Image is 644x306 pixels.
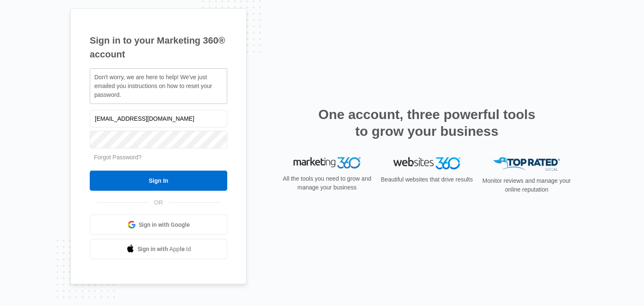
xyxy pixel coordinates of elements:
a: Forgot Password? [94,154,142,161]
span: Sign in with Apple Id [138,245,191,254]
h1: Sign in to your Marketing 360® account [90,34,227,61]
img: Top Rated Local [493,157,560,171]
img: Websites 360 [393,157,460,169]
input: Email [90,110,227,127]
span: OR [148,198,169,207]
img: Marketing 360 [293,157,361,169]
p: Beautiful websites that drive results [380,175,474,184]
a: Sign in with Google [90,215,227,235]
input: Sign In [90,171,227,191]
span: Don't worry, we are here to help! We've just emailed you instructions on how to reset your password. [94,74,212,98]
p: All the tools you need to grow and manage your business [280,174,374,192]
p: Monitor reviews and manage your online reputation [480,176,574,194]
a: Sign in with Apple Id [90,239,227,259]
span: Sign in with Google [139,220,190,229]
h2: One account, three powerful tools to grow your business [316,106,538,140]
